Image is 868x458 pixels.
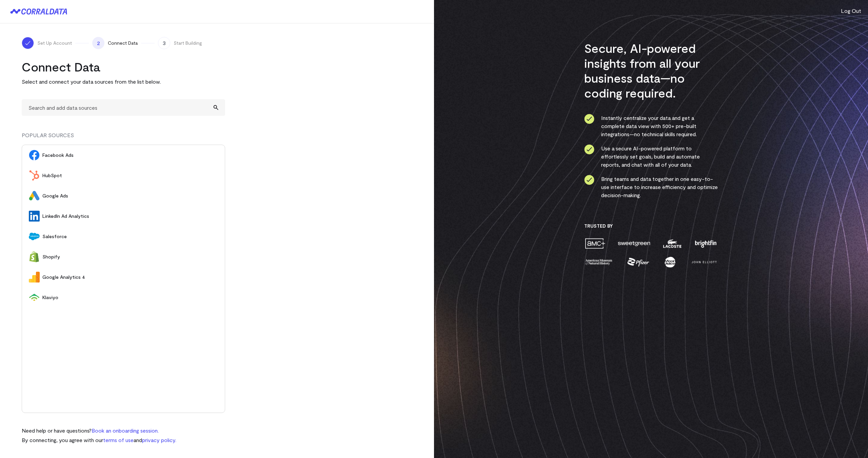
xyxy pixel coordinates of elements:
span: Google Analytics 4 [42,274,218,280]
img: amnh-fc366fa550d3bbd8e1e85a3040e65cc9710d0bea3abcf147aa05e3a03bbbee56.png [584,256,613,268]
h2: Connect Data [22,59,225,74]
span: HubSpot [42,172,218,179]
a: Book an onboarding session. [92,427,159,434]
span: Klaviyo [42,294,218,301]
img: Facebook Ads [29,150,40,161]
img: Salesforce [29,231,40,242]
button: Log Out [841,7,861,15]
a: privacy policy. [142,437,176,443]
img: ico-check-circle-0286c843c050abce574082beb609b3a87e49000e2dbcf9c8d101413686918542.svg [584,175,594,185]
img: ico-check-white-f112bc9ae5b8eaea75d262091fbd3bded7988777ca43907c4685e8c0583e79cb.svg [24,40,31,46]
p: Select and connect your data sources from the list below. [22,78,225,86]
input: Search and add data sources [22,99,225,116]
span: LinkedIn Ad Analytics [42,213,218,220]
li: Instantly centralize your data and get a complete data view with 500+ pre-built integrations—no t... [584,114,718,138]
span: Salesforce [42,233,218,240]
img: moon-juice-8ce53f195c39be87c9a230f0550ad6397bce459ce93e102f0ba2bdfd7b7a5226.png [663,256,677,268]
h3: Trusted By [584,223,718,229]
p: Need help or have questions? [22,426,176,435]
img: john-elliott-7c54b8592a34f024266a72de9d15afc68813465291e207b7f02fde802b847052.png [690,256,718,268]
img: sweetgreen-51a9cfd6e7f577b5d2973e4b74db2d3c444f7f1023d7d3914010f7123f825463.png [617,237,651,249]
li: Bring teams and data together in one easy-to-use interface to increase efficiency and optimize de... [584,175,718,199]
img: Shopify [29,251,40,262]
p: By connecting, you agree with our and [22,436,176,444]
span: Google Ads [42,192,218,199]
span: 2 [92,37,104,49]
span: 3 [158,37,170,49]
img: LinkedIn Ad Analytics [29,211,40,222]
img: Google Analytics 4 [29,272,40,283]
span: Connect Data [108,40,138,46]
img: Google Ads [29,190,40,201]
img: Klaviyo [29,292,40,303]
h3: Secure, AI-powered insights from all your business data—no coding required. [584,41,718,100]
span: Facebook Ads [42,152,218,159]
div: POPULAR SOURCES [22,131,225,145]
span: Set Up Account [37,40,72,46]
img: brightfin-814104a60bf555cbdbde4872c1947232c4c7b64b86a6714597b672683d806f7b.png [693,237,718,249]
img: amc-451ba355745a1e68da4dd692ff574243e675d7a235672d558af61b69e36ec7f3.png [584,237,606,249]
img: ico-check-circle-0286c843c050abce574082beb609b3a87e49000e2dbcf9c8d101413686918542.svg [584,114,594,124]
li: Use a secure AI-powered platform to effortlessly set goals, build and automate reports, and chat ... [584,144,718,169]
span: Start Building [174,40,202,46]
span: Shopify [42,253,218,260]
img: pfizer-ec50623584d330049e431703d0cb127f675ce31f452716a68c3f54c01096e829.png [627,256,650,268]
a: terms of use [103,437,134,443]
img: lacoste-ee8d7bb45e342e37306c36566003b9a215fb06da44313bcf359925cbd6d27eb6.png [662,237,682,249]
img: HubSpot [29,170,40,181]
img: ico-check-circle-0286c843c050abce574082beb609b3a87e49000e2dbcf9c8d101413686918542.svg [584,144,594,154]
